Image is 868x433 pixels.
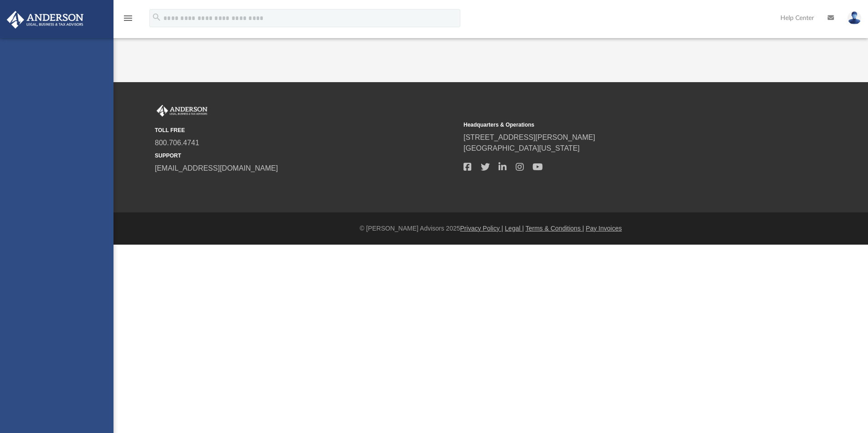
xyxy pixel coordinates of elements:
a: menu [123,17,133,24]
a: Privacy Policy | [460,225,503,232]
img: Anderson Advisors Platinum Portal [155,105,209,117]
a: [GEOGRAPHIC_DATA][US_STATE] [464,144,580,152]
a: 800.706.4741 [155,139,199,147]
a: Pay Invoices [586,225,621,232]
a: Terms & Conditions | [526,225,584,232]
small: TOLL FREE [155,126,457,134]
i: search [152,12,162,22]
a: [STREET_ADDRESS][PERSON_NAME] [464,133,595,141]
div: © [PERSON_NAME] Advisors 2025 [113,224,868,233]
img: User Pic [848,11,861,25]
i: menu [123,13,133,24]
a: [EMAIL_ADDRESS][DOMAIN_NAME] [155,164,278,172]
a: Legal | [505,225,524,232]
small: Headquarters & Operations [464,121,766,129]
img: Anderson Advisors Platinum Portal [4,11,86,29]
small: SUPPORT [155,152,457,160]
